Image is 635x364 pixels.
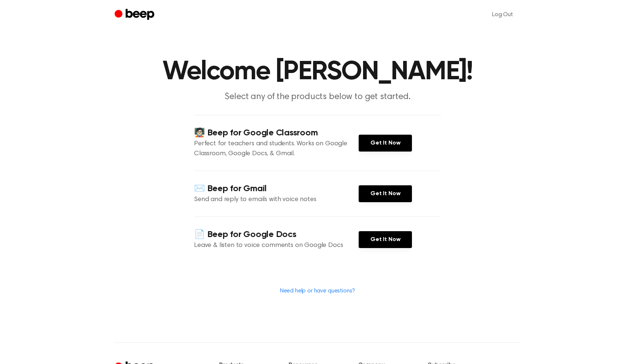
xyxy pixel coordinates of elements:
[485,6,520,23] a: Log Out
[194,229,359,241] h4: 📄 Beep for Google Docs
[194,139,359,159] p: Perfect for teachers and students. Works on Google Classroom, Google Docs, & Gmail.
[194,127,359,139] h4: 🧑🏻‍🏫 Beep for Google Classroom
[359,135,412,152] a: Get It Now
[115,8,156,22] a: Beep
[359,185,412,202] a: Get It Now
[194,241,359,251] p: Leave & listen to voice comments on Google Docs
[194,183,359,195] h4: ✉️ Beep for Gmail
[359,231,412,248] a: Get It Now
[280,288,355,294] a: Need help or have questions?
[176,91,459,103] p: Select any of the products below to get started.
[194,195,359,205] p: Send and reply to emails with voice notes
[129,59,506,85] h1: Welcome [PERSON_NAME]!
